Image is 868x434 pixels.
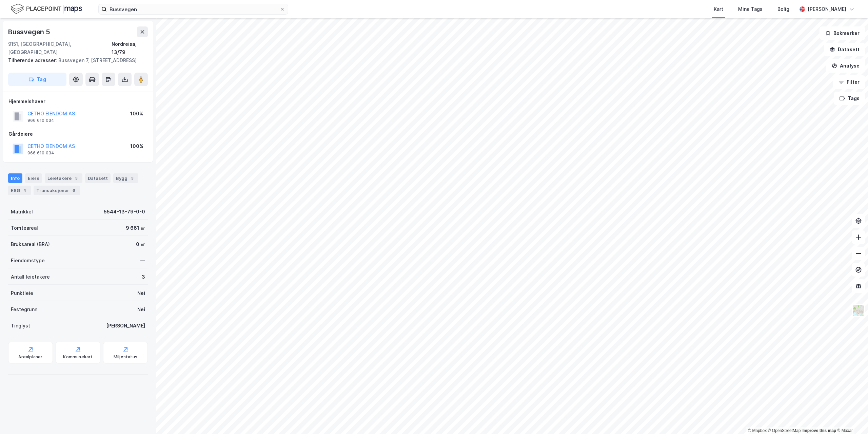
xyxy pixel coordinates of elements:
[11,240,50,248] div: Bruksareal (BRA)
[113,173,138,183] div: Bygg
[112,40,148,56] div: Nordreisa, 13/79
[8,57,58,63] span: Tilhørende adresser:
[820,26,865,40] button: Bokmerker
[8,186,31,195] div: ESG
[21,187,28,194] div: 4
[11,289,33,297] div: Punktleie
[71,187,77,194] div: 6
[11,322,30,330] div: Tinglyst
[63,354,93,360] div: Kommunekart
[18,354,42,360] div: Arealplaner
[833,75,865,89] button: Filter
[834,401,868,434] iframe: Chat Widget
[130,110,143,118] div: 100%
[824,43,865,56] button: Datasett
[777,5,789,13] div: Bolig
[45,173,82,183] div: Leietakere
[803,428,836,433] a: Improve this map
[11,273,50,281] div: Antall leietakere
[748,428,767,433] a: Mapbox
[137,305,145,314] div: Nei
[106,322,145,330] div: [PERSON_NAME]
[11,208,33,216] div: Matrikkel
[27,150,54,156] div: 966 610 034
[34,186,80,195] div: Transaksjoner
[11,3,82,15] img: logo.f888ab2527a4732fd821a326f86c7f29.svg
[130,142,143,150] div: 100%
[8,73,66,86] button: Tag
[104,208,145,216] div: 5544-13-79-0-0
[142,273,145,281] div: 3
[738,5,763,13] div: Mine Tags
[8,40,112,56] div: 9151, [GEOGRAPHIC_DATA], [GEOGRAPHIC_DATA]
[11,224,38,232] div: Tomteareal
[834,401,868,434] div: Kontrollprogram for chat
[129,175,136,182] div: 3
[11,305,37,314] div: Festegrunn
[834,92,865,105] button: Tags
[8,97,147,106] div: Hjemmelshaver
[826,59,865,73] button: Analyse
[8,130,147,138] div: Gårdeiere
[8,173,22,183] div: Info
[73,175,80,182] div: 3
[8,26,52,37] div: Bussvegen 5
[136,240,145,248] div: 0 ㎡
[11,257,45,265] div: Eiendomstype
[8,56,142,64] div: Bussvegen 7, [STREET_ADDRESS]
[107,4,280,14] input: Søk på adresse, matrikkel, gårdeiere, leietakere eller personer
[126,224,145,232] div: 9 661 ㎡
[140,257,145,265] div: —
[808,5,846,13] div: [PERSON_NAME]
[114,354,137,360] div: Miljøstatus
[714,5,723,13] div: Kart
[768,428,801,433] a: OpenStreetMap
[85,173,111,183] div: Datasett
[27,118,54,123] div: 966 610 034
[137,289,145,297] div: Nei
[25,173,42,183] div: Eiere
[852,304,865,317] img: Z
